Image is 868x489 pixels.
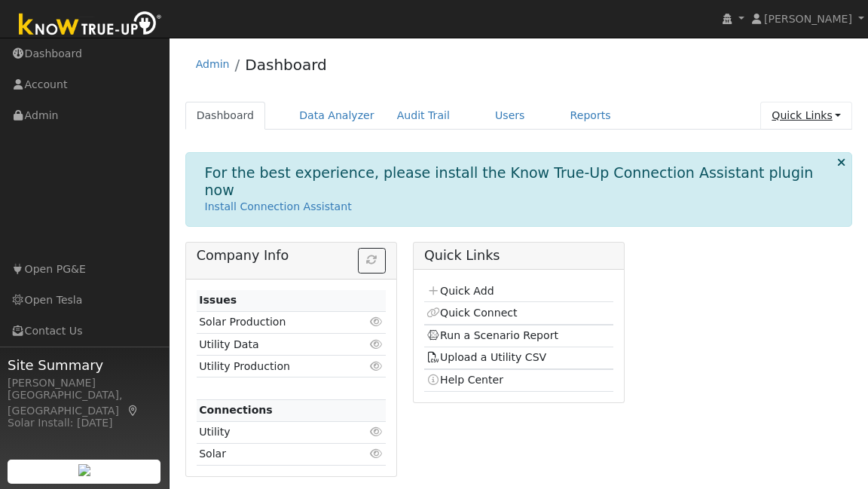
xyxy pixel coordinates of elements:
td: Utility [197,421,356,443]
a: Quick Connect [426,307,517,319]
a: Help Center [426,374,503,386]
a: Map [127,405,140,417]
a: Install Connection Assistant [205,200,352,212]
strong: Issues [199,294,237,306]
a: Users [484,102,536,130]
img: Know True-Up [11,8,170,42]
div: [PERSON_NAME] [8,375,161,391]
i: Click to view [370,448,384,459]
a: Data Analyzer [288,102,386,130]
i: Click to view [370,361,384,371]
h5: Company Info [197,248,386,264]
td: Solar [197,443,356,465]
a: Dashboard [245,56,327,74]
a: Dashboard [185,102,266,130]
i: Click to view [370,316,384,327]
td: Utility Production [197,356,356,377]
a: Reports [559,102,622,130]
h1: For the best experience, please install the Know True-Up Connection Assistant plugin now [205,164,833,199]
a: Upload a Utility CSV [426,351,546,363]
td: Solar Production [197,311,356,333]
td: Utility Data [197,334,356,356]
img: retrieve [78,464,90,476]
div: [GEOGRAPHIC_DATA], [GEOGRAPHIC_DATA] [8,387,161,419]
h5: Quick Links [424,248,613,264]
a: Admin [196,58,230,70]
a: Run a Scenario Report [426,329,558,341]
i: Click to view [370,426,384,437]
strong: Connections [199,404,273,416]
a: Quick Add [426,285,494,297]
i: Click to view [370,339,384,350]
span: [PERSON_NAME] [764,13,852,25]
a: Quick Links [760,102,852,130]
a: Audit Trail [386,102,461,130]
div: Solar Install: [DATE] [8,415,161,431]
span: Site Summary [8,355,161,375]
